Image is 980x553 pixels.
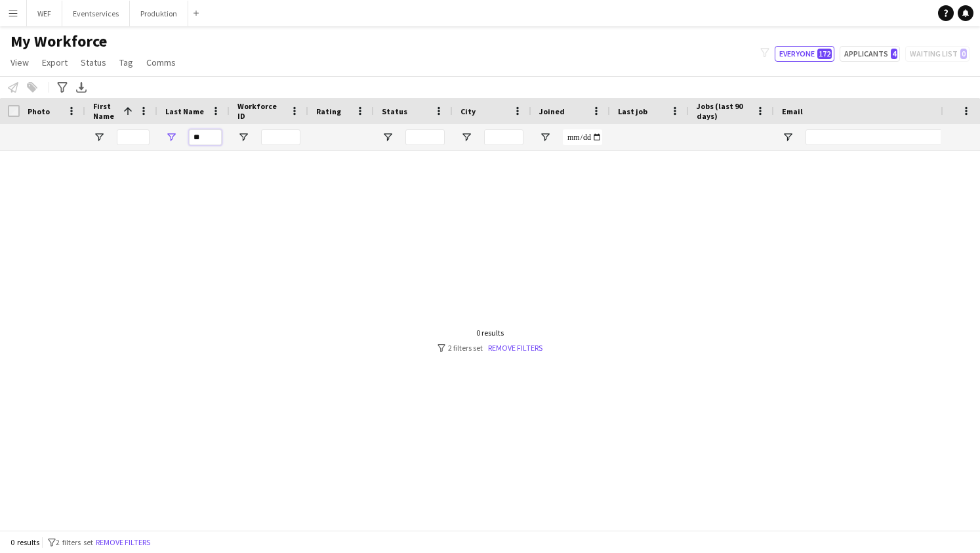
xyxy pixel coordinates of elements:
[37,54,73,71] a: Export
[146,56,176,68] span: Comms
[93,131,105,143] button: Open Filter Menu
[460,131,472,143] button: Open Filter Menu
[237,131,249,143] button: Open Filter Menu
[484,129,523,145] input: City Filter Input
[237,101,285,121] span: Workforce ID
[42,56,68,68] span: Export
[117,129,150,145] input: First Name Filter Input
[563,129,602,145] input: Joined Filter Input
[56,537,93,547] span: 2 filters set
[119,56,133,68] span: Tag
[782,106,803,116] span: Email
[261,129,300,145] input: Workforce ID Filter Input
[10,56,29,68] span: View
[5,54,34,71] a: View
[460,106,476,116] span: City
[697,101,750,121] span: Jobs (last 90 days)
[62,1,130,26] button: Eventservices
[8,105,20,117] input: Column with Header Selection
[840,46,900,62] button: Applicants4
[891,49,897,59] span: 4
[382,106,407,116] span: Status
[81,56,106,68] span: Status
[75,54,112,71] a: Status
[28,106,50,116] span: Photo
[189,129,222,145] input: Last Name Filter Input
[73,79,89,95] app-action-btn: Export XLSX
[488,343,542,353] a: Remove filters
[10,32,107,51] span: My Workforce
[438,343,542,353] div: 2 filters set
[782,131,794,143] button: Open Filter Menu
[316,106,341,116] span: Rating
[165,106,204,116] span: Last Name
[817,49,832,59] span: 172
[27,1,62,26] button: WEF
[114,54,138,71] a: Tag
[539,106,565,116] span: Joined
[775,46,834,62] button: Everyone172
[165,131,177,143] button: Open Filter Menu
[93,101,118,121] span: First Name
[438,328,542,338] div: 0 results
[382,131,394,143] button: Open Filter Menu
[539,131,551,143] button: Open Filter Menu
[618,106,647,116] span: Last job
[141,54,181,71] a: Comms
[405,129,445,145] input: Status Filter Input
[93,535,153,550] button: Remove filters
[130,1,188,26] button: Produktion
[54,79,70,95] app-action-btn: Advanced filters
